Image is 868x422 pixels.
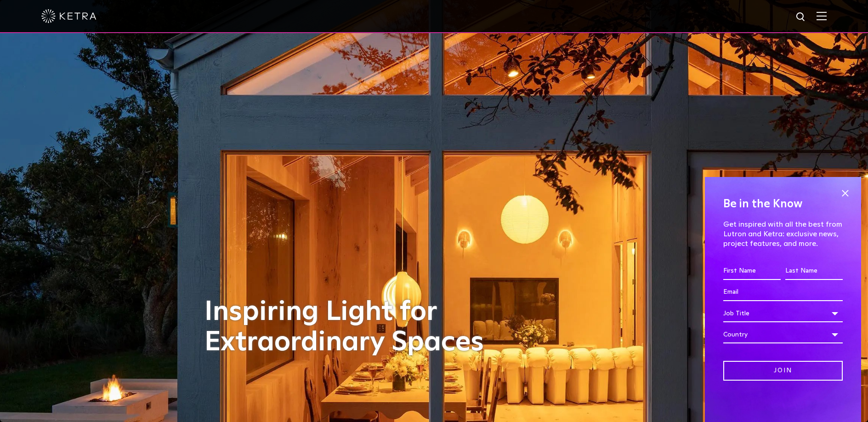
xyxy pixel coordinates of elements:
[723,284,843,301] input: Email
[204,297,503,358] h1: Inspiring Light for Extraordinary Spaces
[723,195,843,213] h4: Be in the Know
[723,262,781,280] input: First Name
[723,305,843,322] div: Job Title
[723,326,843,343] div: Country
[41,9,96,23] img: ketra-logo-2019-white
[723,361,843,381] input: Join
[795,11,807,23] img: search icon
[723,220,843,248] p: Get inspired with all the best from Lutron and Ketra: exclusive news, project features, and more.
[817,11,827,20] img: Hamburger%20Nav.svg
[785,262,843,280] input: Last Name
